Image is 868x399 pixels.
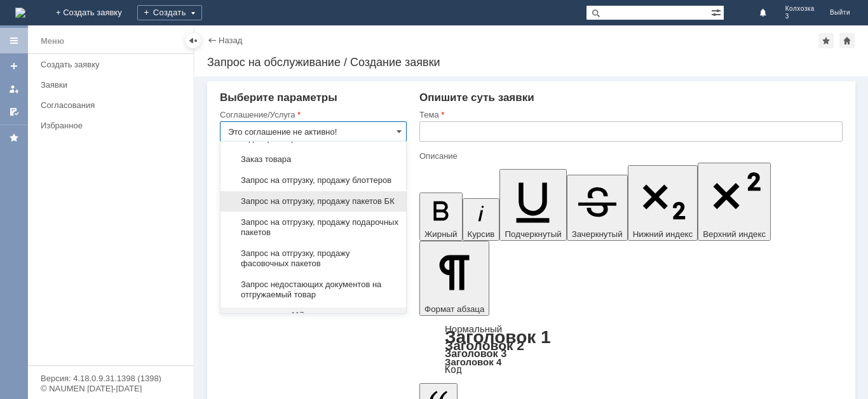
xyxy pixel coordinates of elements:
a: Согласования [36,95,191,115]
span: Расширенный поиск [711,6,724,18]
a: Код [445,364,462,375]
div: Соглашение/Услуга [220,111,404,119]
button: Нижний индекс [628,165,698,241]
button: Зачеркнутый [567,175,628,241]
span: Курсив [468,229,495,239]
div: Описание [419,152,840,160]
a: Создать заявку [36,55,191,74]
button: Подчеркнутый [499,169,566,241]
span: Выберите параметры [220,91,337,104]
div: Тема [419,111,840,119]
span: Запрос на отгрузку, продажу подарочных пакетов [228,217,398,238]
div: Сделать домашней страницей [839,33,855,48]
a: Заявки [36,75,191,95]
div: Скрыть меню [186,33,201,48]
span: Запрос на отгрузку, продажу блоттеров [228,175,398,186]
a: Заголовок 3 [445,348,506,359]
a: Создать заявку [4,56,24,76]
button: Курсив [463,198,500,241]
div: Запрос на обслуживание / Создание заявки [207,56,855,69]
span: Формат абзаца [424,304,484,314]
div: Согласования [41,100,186,110]
div: всего элементов: 117 [228,310,398,320]
a: Заголовок 2 [445,338,524,353]
span: Жирный [424,229,458,239]
span: Запрос недостающих документов на отгружаемый товар [228,280,398,300]
a: Нормальный [445,323,502,334]
span: Заказ товара [228,154,398,165]
div: © NAUMEN [DATE]-[DATE] [41,384,180,393]
div: Меню [41,34,64,49]
div: Заявки [41,80,186,90]
button: Жирный [419,193,463,241]
a: Перейти на домашнюю страницу [15,8,25,18]
span: Зачеркнутый [572,229,623,239]
span: Подчеркнутый [505,229,561,239]
div: Версия: 4.18.0.9.31.1398 (1398) [41,374,180,382]
div: Избранное [41,121,172,130]
a: Назад [219,36,242,45]
button: Верхний индекс [698,163,771,241]
span: 3 [785,13,815,20]
button: Формат абзаца [419,241,489,316]
div: Добавить в избранное [818,33,834,48]
span: Верхний индекс [703,229,766,239]
span: Колхозка [785,5,815,13]
a: Заголовок 4 [445,356,501,367]
div: Создать заявку [41,60,186,69]
span: Запрос на отгрузку, продажу фасовочных пакетов [228,248,398,269]
a: Мои заявки [4,79,24,99]
a: Заголовок 1 [445,327,551,347]
div: Формат абзаца [419,325,843,374]
span: Нижний индекс [633,229,693,239]
div: Создать [137,5,202,20]
img: logo [15,8,25,18]
span: Опишите суть заявки [419,91,534,104]
a: Мои согласования [4,102,24,122]
span: Запрос на отгрузку, продажу пакетов БК [228,196,398,206]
